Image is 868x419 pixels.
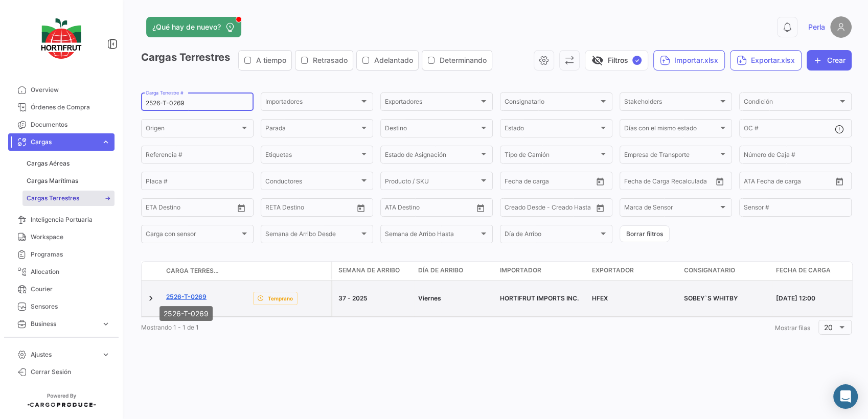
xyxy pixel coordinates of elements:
[775,324,810,332] span: Mostrar filas
[772,262,864,280] datatable-header-cell: Fecha de carga
[338,266,400,275] span: Semana de Arribo
[585,50,648,71] button: visibility_offFiltros✓
[265,232,359,239] span: Semana de Arribo Desde
[776,266,831,275] span: Fecha de carga
[505,153,599,160] span: Tipo de Camión
[824,323,833,332] span: 20
[807,50,852,71] button: Crear
[505,126,599,133] span: Estado
[31,302,110,311] span: Sensores
[332,262,414,280] datatable-header-cell: Semana de Arribo
[505,205,543,213] input: Creado Desde
[295,51,353,70] button: Retrasado
[624,126,718,133] span: Días con el mismo estado
[338,294,410,303] div: 37 - 2025
[31,285,110,294] span: Courier
[591,54,604,66] span: visibility_off
[159,306,213,321] div: 2526-T-0269
[505,179,523,186] input: Desde
[31,267,110,276] span: Allocation
[101,137,110,147] span: expand_more
[31,350,97,359] span: Ajustes
[162,262,223,280] datatable-header-cell: Carga Terrestre #
[730,50,802,71] button: Exportar.xlsx
[588,262,680,280] datatable-header-cell: Exportador
[620,225,670,242] button: Borrar filtros
[31,250,110,259] span: Programas
[592,200,608,216] button: Open calendar
[141,50,495,71] h3: Cargas Terrestres
[592,294,608,302] span: HFEX
[592,266,634,275] span: Exportador
[22,191,115,206] a: Cargas Terrestres
[783,179,825,186] input: ATD Hasta
[27,194,79,203] span: Cargas Terrestres
[234,200,249,216] button: Open calendar
[592,174,608,189] button: Open calendar
[36,12,87,65] img: logo-hortifrut.svg
[31,319,97,329] span: Business
[385,205,416,213] input: ATA Desde
[265,100,359,107] span: Importadores
[496,262,588,280] datatable-header-cell: Importador
[418,294,492,303] div: Viernes
[385,179,479,186] span: Producto / SKU
[268,294,293,302] span: Temprano
[650,179,692,186] input: Hasta
[357,51,418,70] button: Adelantado
[256,55,286,65] span: A tiempo
[249,267,331,275] datatable-header-cell: Estado de Envio
[31,215,110,224] span: Inteligencia Portuaria
[500,294,579,302] span: HORTIFRUT IMPORTS INC.
[385,100,479,107] span: Exportadores
[152,22,221,32] span: ¿Qué hay de nuevo?
[239,51,291,70] button: A tiempo
[8,81,115,99] a: Overview
[551,205,592,213] input: Creado Hasta
[440,55,487,65] span: Determinando
[832,174,847,189] button: Open calendar
[146,232,240,239] span: Carga con sensor
[146,205,164,213] input: Desde
[8,211,115,228] a: Inteligencia Portuaria
[27,159,70,168] span: Cargas Aéreas
[712,174,727,189] button: Open calendar
[744,179,776,186] input: ATD Desde
[385,232,479,239] span: Semana de Arribo Hasta
[624,205,718,213] span: Marca de Sensor
[8,263,115,281] a: Allocation
[624,100,718,107] span: Stakeholders
[101,319,110,329] span: expand_more
[8,298,115,315] a: Sensores
[31,137,97,147] span: Cargas
[31,120,110,129] span: Documentos
[265,179,359,186] span: Conductores
[166,292,207,301] a: 2526-T-0269
[8,228,115,246] a: Workspace
[8,281,115,298] a: Courier
[8,246,115,263] a: Programas
[146,293,156,304] a: Expand/Collapse Row
[624,153,718,160] span: Empresa de Transporte
[505,100,599,107] span: Consignatario
[414,262,496,280] datatable-header-cell: Día de Arribo
[171,205,213,213] input: Hasta
[265,153,359,160] span: Etiquetas
[141,323,199,331] span: Mostrando 1 - 1 de 1
[830,16,852,38] img: placeholder-user.png
[27,176,78,185] span: Cargas Marítimas
[353,200,369,216] button: Open calendar
[684,266,735,275] span: Consignatario
[8,99,115,116] a: Órdenes de Compra
[223,267,249,275] datatable-header-cell: Póliza
[684,294,738,302] span: SOBEY`S WHITBY
[632,56,642,65] span: ✓
[385,153,479,160] span: Estado de Asignación
[423,205,465,213] input: ATA Hasta
[101,350,110,359] span: expand_more
[313,55,348,65] span: Retrasado
[530,179,572,186] input: Hasta
[146,17,241,37] button: ¿Qué hay de nuevo?
[473,200,488,216] button: Open calendar
[833,384,858,409] div: Abrir Intercom Messenger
